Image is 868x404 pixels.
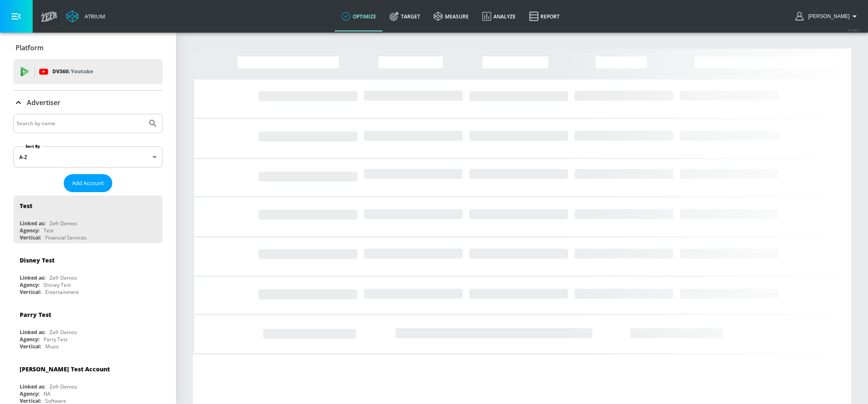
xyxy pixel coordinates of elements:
[44,390,51,397] div: NA
[45,288,79,296] div: Entertainment
[52,67,93,76] p: DV360:
[13,147,163,167] div: A-Z
[20,274,45,281] div: Linked as:
[45,234,87,241] div: Financial Services
[383,1,427,31] a: Target
[522,1,566,31] a: Report
[45,343,59,350] div: Music
[15,43,44,52] p: Platform
[44,227,54,234] div: Test
[71,67,93,76] p: Youtube
[20,329,45,336] div: Linked as:
[49,220,77,227] div: Zefr Demos
[20,234,41,241] div: Vertical:
[20,256,54,264] div: Disney Test
[20,383,45,390] div: Linked as:
[13,91,163,114] div: Advertiser
[49,329,77,336] div: Zefr Demos
[20,281,39,288] div: Agency:
[13,250,163,298] div: Disney TestLinked as:Zefr DemosAgency:Disney TestVertical:Entertainment
[13,196,163,243] div: TestLinked as:Zefr DemosAgency:TestVertical:Financial Services
[20,343,41,350] div: Vertical:
[20,311,51,319] div: Parry Test
[805,13,850,19] span: login as: justin.nim@zefr.com
[20,336,39,343] div: Agency:
[20,202,32,210] div: Test
[17,118,144,129] input: Search by name
[20,365,110,373] div: [PERSON_NAME] Test Account
[13,59,163,84] div: DV360: Youtube
[44,281,71,288] div: Disney Test
[66,10,105,23] a: Atrium
[20,390,39,397] div: Agency:
[848,28,860,32] span: v 4.28.0
[81,13,105,20] div: Atrium
[20,288,41,296] div: Vertical:
[13,304,163,352] div: Parry TestLinked as:Zefr DemosAgency:Parry TestVertical:Music
[72,178,104,188] span: Add Account
[64,174,112,192] button: Add Account
[20,227,39,234] div: Agency:
[27,98,60,107] p: Advertiser
[475,1,522,31] a: Analyze
[44,336,67,343] div: Parry Test
[796,11,860,21] button: [PERSON_NAME]
[13,36,163,59] div: Platform
[335,1,383,31] a: optimize
[20,220,45,227] div: Linked as:
[49,274,77,281] div: Zefr Demos
[24,144,42,149] label: Sort By
[427,1,475,31] a: measure
[49,383,77,390] div: Zefr Demos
